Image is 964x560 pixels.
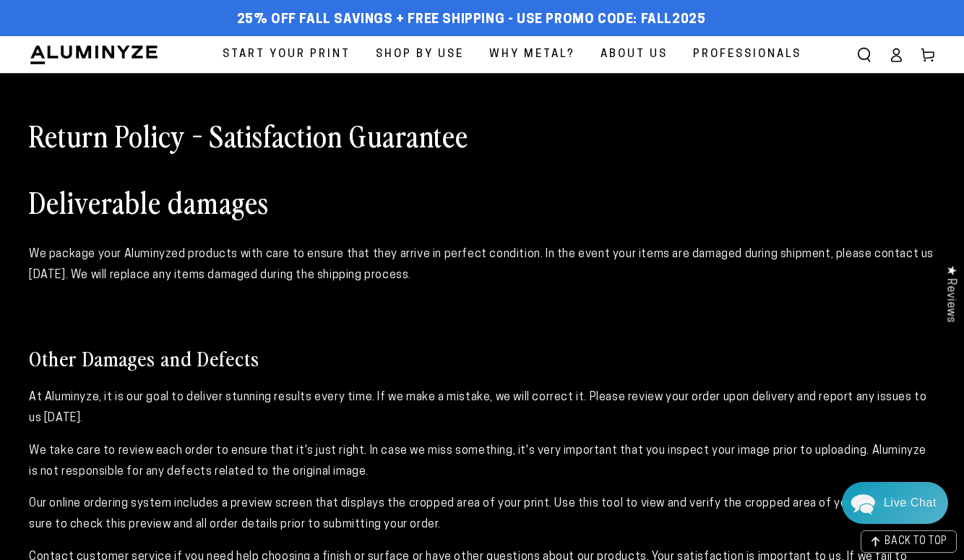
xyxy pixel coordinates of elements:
p: We take care to review each order to ensure that it's just right. In case we miss something, it's... [29,441,935,483]
span: Start Your Print [223,45,350,64]
a: Professionals [682,36,812,73]
h1: Deliverable damages [29,183,935,220]
a: Shop By Use [365,36,475,73]
div: Contact Us Directly [884,482,937,524]
span: BACK TO TOP [885,537,947,547]
a: Why Metal? [478,36,586,73]
div: Chat widget toggle [842,482,948,524]
p: Our online ordering system includes a preview screen that displays the cropped area of your print... [29,494,935,535]
span: Why Metal? [489,45,575,64]
div: We package your Aluminyzed products with care to ensure that they arrive in perfect condition. In... [29,244,935,286]
p: At Aluminyze, it is our goal to deliver stunning results every time. If we make a mistake, we wil... [29,387,935,429]
summary: Search our site [848,39,880,71]
span: About Us [601,45,668,64]
a: About Us [590,36,679,73]
span: 25% off FALL Savings + Free Shipping - Use Promo Code: FALL2025 [237,12,706,28]
div: Click to open Judge.me floating reviews tab [937,254,964,334]
span: Shop By Use [376,45,464,64]
span: Other Damages and Defects [29,344,259,371]
span: Professionals [693,45,801,64]
img: Aluminyze [29,44,159,66]
h1: Return Policy - Satisfaction Guarantee [29,116,935,154]
a: Start Your Print [212,36,361,73]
